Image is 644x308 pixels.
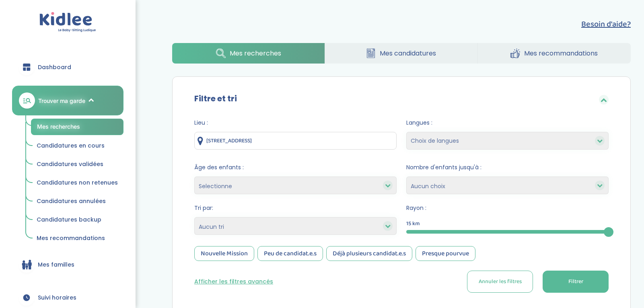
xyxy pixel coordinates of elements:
[39,12,96,33] img: logo.svg
[172,43,325,64] a: Mes recherches
[406,220,420,228] span: 15 km
[37,160,103,168] span: Candidatures validées
[406,163,609,172] span: Nombre d'enfants jusqu'à :
[194,246,254,261] div: Nouvelle Mission
[31,175,123,191] a: Candidatures non retenues
[406,119,609,127] span: Langues :
[38,261,74,269] span: Mes familles
[37,216,101,224] span: Candidatures backup
[31,194,123,209] a: Candidatures annulées
[325,43,477,64] a: Mes candidatures
[406,204,609,212] span: Rayon :
[37,179,118,187] span: Candidatures non retenues
[543,271,609,293] button: Filtrer
[31,119,123,135] a: Mes recherches
[12,250,123,279] a: Mes familles
[467,271,533,293] button: Annuler les filtres
[194,163,397,172] span: Âge des enfants :
[581,18,631,30] button: Besoin d'aide?
[524,48,598,58] span: Mes recommandations
[37,142,105,150] span: Candidatures en cours
[416,246,475,261] div: Presque pourvue
[12,53,123,82] a: Dashboard
[194,119,397,127] span: Lieu :
[478,43,631,64] a: Mes recommandations
[257,246,323,261] div: Peu de candidat.e.s
[194,132,397,150] input: Ville ou code postale
[479,277,522,286] span: Annuler les filtres
[230,48,281,58] span: Mes recherches
[12,86,123,115] a: Trouver ma garde
[31,157,123,172] a: Candidatures validées
[38,97,85,105] span: Trouver ma garde
[31,231,123,246] a: Mes recommandations
[37,197,106,205] span: Candidatures annulées
[380,48,436,58] span: Mes candidatures
[38,63,71,72] span: Dashboard
[326,246,412,261] div: Déjà plusieurs candidat.e.s
[37,123,80,130] span: Mes recherches
[31,212,123,228] a: Candidatures backup
[568,277,583,286] span: Filtrer
[194,204,397,212] span: Tri par:
[31,138,123,154] a: Candidatures en cours
[38,294,76,302] span: Suivi horaires
[37,234,105,242] span: Mes recommandations
[194,92,237,105] label: Filtre et tri
[194,277,273,286] button: Afficher les filtres avancés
